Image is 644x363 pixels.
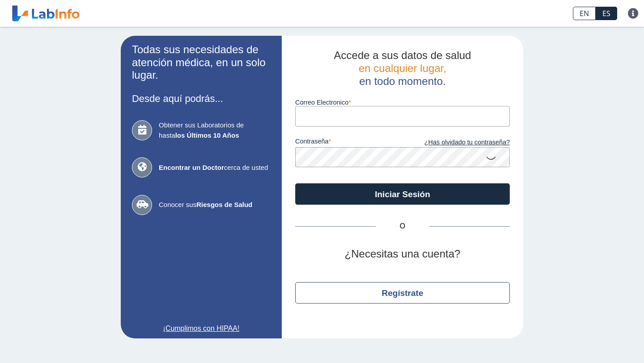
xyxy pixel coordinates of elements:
[295,282,510,304] button: Regístrate
[132,93,271,104] h3: Desde aquí podrás...
[159,200,271,210] span: Conocer sus
[402,138,510,148] a: ¿Has olvidado tu contraseña?
[175,131,239,139] b: los Últimos 10 Años
[334,49,471,61] span: Accede a sus datos de salud
[159,163,271,173] span: cerca de usted
[132,323,271,334] a: ¡Cumplimos con HIPAA!
[196,201,252,208] b: Riesgos de Salud
[376,221,429,232] span: O
[159,120,271,140] span: Obtener sus Laboratorios de hasta
[295,183,510,205] button: Iniciar Sesión
[295,138,402,148] label: contraseña
[295,248,510,261] h2: ¿Necesitas una cuenta?
[159,164,224,171] b: Encontrar un Doctor
[596,7,617,20] a: ES
[295,99,510,106] label: Correo Electronico
[359,62,446,74] span: en cualquier lugar,
[132,43,271,82] h2: Todas sus necesidades de atención médica, en un solo lugar.
[573,7,596,20] a: EN
[359,75,445,87] span: en todo momento.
